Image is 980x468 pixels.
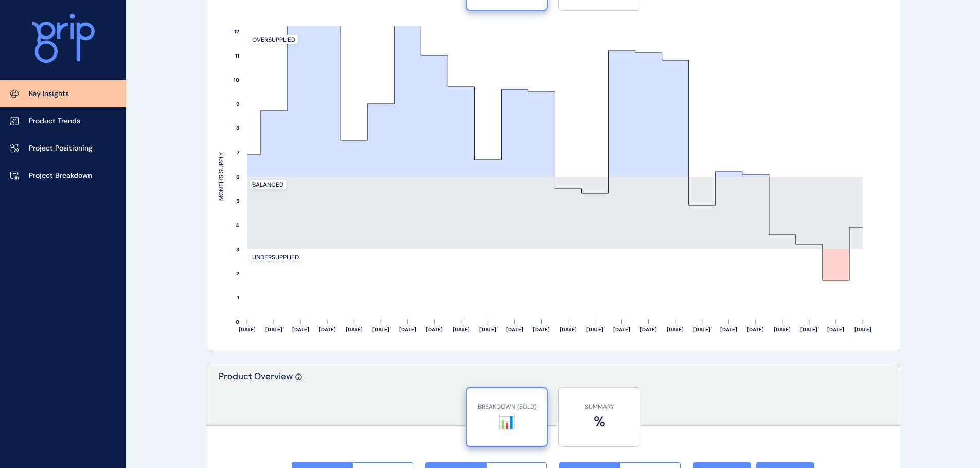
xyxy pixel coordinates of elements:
text: [DATE] [667,326,684,333]
text: [DATE] [426,326,443,333]
p: Product Overview [219,370,293,425]
text: [DATE] [479,326,496,333]
text: 10 [234,77,239,83]
text: [DATE] [292,326,309,333]
text: 11 [235,52,239,59]
text: 1 [237,294,239,301]
text: [DATE] [693,326,710,333]
p: BREAKDOWN (SOLD) [472,403,542,411]
text: [DATE] [399,326,416,333]
text: [DATE] [854,326,871,333]
text: [DATE] [372,326,389,333]
text: [DATE] [560,326,577,333]
text: [DATE] [319,326,336,333]
text: [DATE] [774,326,791,333]
label: 📊 [472,411,542,432]
p: Project Breakdown [29,171,92,181]
text: [DATE] [346,326,363,333]
text: 8 [236,125,239,132]
text: 7 [237,149,240,156]
p: Product Trends [29,116,80,126]
text: 9 [236,101,239,107]
p: SUMMARY [564,403,635,411]
text: [DATE] [747,326,764,333]
text: [DATE] [265,326,282,333]
text: [DATE] [453,326,470,333]
p: Project Positioning [29,143,93,154]
text: [DATE] [586,326,603,333]
text: MONTH'S SUPPLY [217,152,225,201]
text: 5 [236,198,239,204]
p: Key Insights [29,89,69,99]
text: [DATE] [800,326,817,333]
text: 4 [236,222,239,229]
text: [DATE] [827,326,844,333]
text: [DATE] [640,326,657,333]
text: 12 [234,28,239,35]
text: 0 [236,319,239,325]
text: [DATE] [533,326,550,333]
text: [DATE] [239,326,256,333]
text: [DATE] [506,326,523,333]
text: 2 [236,270,239,277]
label: % [564,411,635,432]
text: [DATE] [720,326,737,333]
text: [DATE] [613,326,630,333]
text: 6 [236,174,239,180]
text: 3 [236,246,239,253]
